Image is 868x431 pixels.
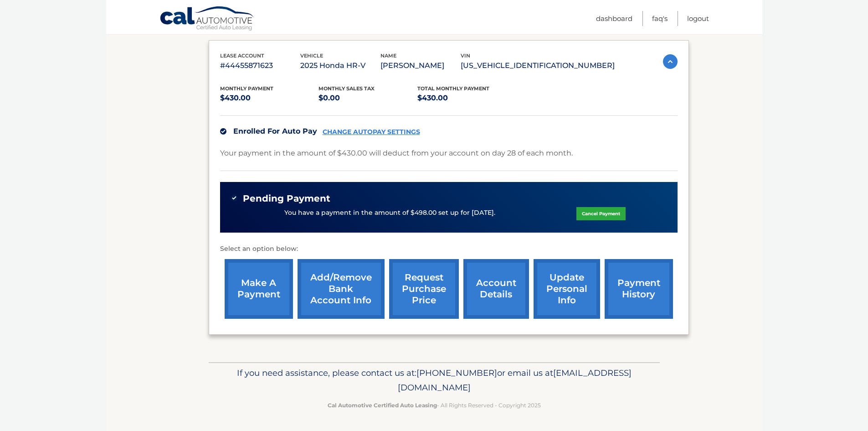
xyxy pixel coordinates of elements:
[461,59,615,72] p: [US_VEHICLE_IDENTIFICATION_NUMBER]
[652,11,668,26] a: FAQ's
[463,259,529,319] a: account details
[318,92,417,104] p: $0.00
[461,52,470,59] span: vin
[243,193,330,204] span: Pending Payment
[596,11,632,26] a: Dashboard
[417,92,516,104] p: $430.00
[318,85,375,92] span: Monthly sales Tax
[687,11,709,26] a: Logout
[534,259,600,319] a: update personal info
[417,85,489,92] span: Total Monthly Payment
[220,128,226,135] img: check.svg
[663,54,678,69] img: accordion-active.svg
[605,259,673,319] a: payment history
[298,259,385,319] a: Add/Remove bank account info
[323,128,420,136] a: CHANGE AUTOPAY SETTINGS
[380,59,461,72] p: [PERSON_NAME]
[416,368,497,378] span: [PHONE_NUMBER]
[225,259,293,319] a: make a payment
[233,127,317,135] span: Enrolled For Auto Pay
[220,85,273,92] span: Monthly Payment
[220,147,573,160] p: Your payment in the amount of $430.00 will deduct from your account on day 28 of each month.
[380,52,396,59] span: name
[328,402,437,409] strong: Cal Automotive Certified Auto Leasing
[215,366,654,395] p: If you need assistance, please contact us at: or email us at
[300,52,323,59] span: vehicle
[159,6,255,32] a: Cal Automotive
[389,259,459,319] a: request purchase price
[220,52,264,59] span: lease account
[215,400,654,410] p: - All Rights Reserved - Copyright 2025
[220,59,300,72] p: #44455871623
[576,207,626,220] a: Cancel Payment
[300,59,380,72] p: 2025 Honda HR-V
[220,92,319,104] p: $430.00
[231,195,237,201] img: check-green.svg
[284,208,495,218] p: You have a payment in the amount of $498.00 set up for [DATE].
[220,244,678,254] p: Select an option below:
